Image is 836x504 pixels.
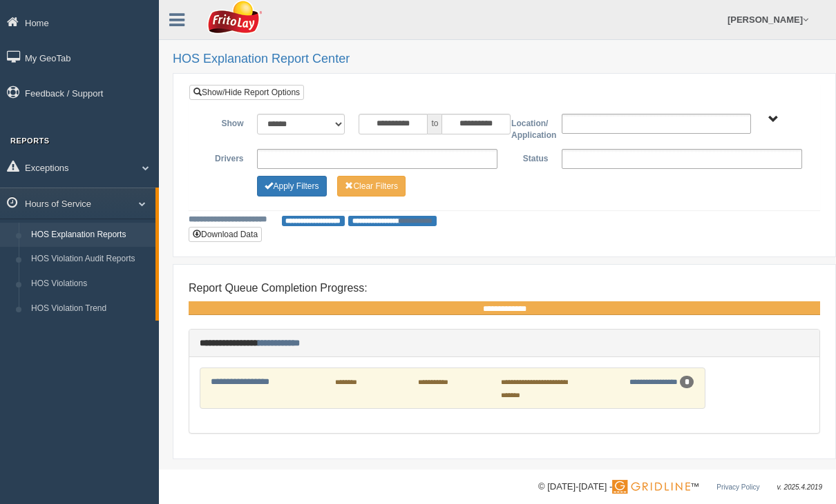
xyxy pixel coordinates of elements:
[25,272,155,296] a: HOS Violations
[504,149,555,165] label: Status
[189,85,304,100] a: Show/Hide Report Options
[428,114,441,134] span: to
[612,480,690,494] img: Gridline
[25,223,155,248] a: HOS Explanation Reports
[25,296,155,321] a: HOS Violation Trend
[189,227,262,242] button: Download Data
[257,176,326,196] button: Change Filter Options
[337,176,406,196] button: Change Filter Options
[504,114,555,142] label: Location/ Application
[200,114,250,130] label: Show
[189,282,820,294] h4: Report Queue Completion Progress:
[25,247,155,272] a: HOS Violation Audit Reports
[173,52,822,66] h2: HOS Explanation Report Center
[200,149,250,165] label: Drivers
[777,483,822,491] span: v. 2025.4.2019
[538,480,822,494] div: © [DATE]-[DATE] - ™
[716,483,759,491] a: Privacy Policy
